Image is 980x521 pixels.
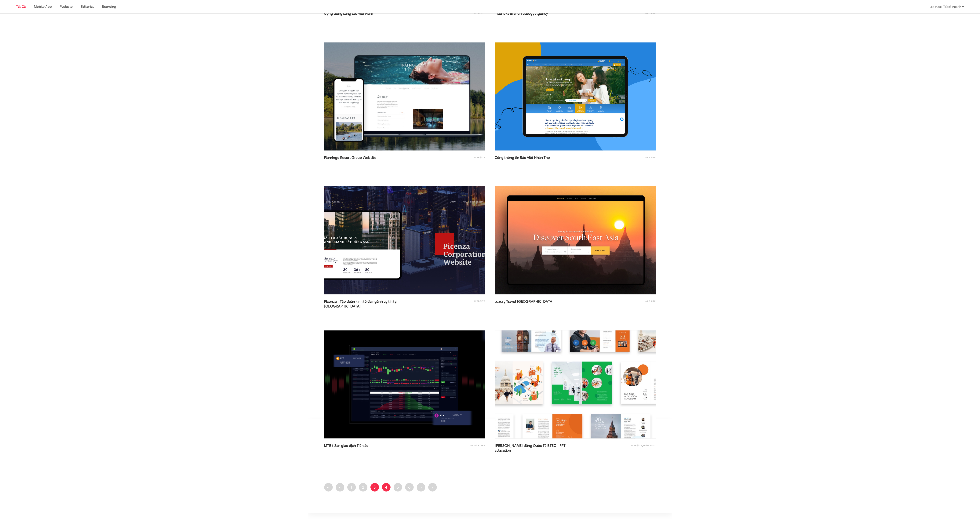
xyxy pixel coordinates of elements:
[324,155,340,160] span: Flamingo
[357,443,364,448] span: Tiền
[370,483,379,492] a: 3
[521,11,535,16] span: Strategy
[495,11,509,16] span: Interloka
[495,330,656,439] img: Cao đẳng Quốc Tế BTEC – FPT Education
[557,443,559,448] span: –
[515,155,519,160] span: tin
[339,484,341,490] span: ‹
[334,443,341,448] span: Sàn
[324,155,400,165] a: Flamingo Resort Group Website
[543,443,547,448] span: Tế
[343,11,351,16] span: sáng
[474,300,485,303] a: Website
[495,443,523,448] span: [PERSON_NAME]
[334,11,343,16] span: đồng
[324,186,485,294] img: Picenza - Tập đoàn kinh tế đa ngành uy tín tại Việt Nam
[495,42,656,151] img: Website mới Bảo Việt Nhân Thọ
[495,11,571,21] a: Interloka Brand Strategy Agency
[327,484,330,490] span: «
[324,11,333,16] span: Cộng
[645,156,656,159] a: Website
[324,443,400,453] a: MTBit Sàn giao dịch Tiền ảo
[352,11,357,16] span: tạo
[533,443,542,448] span: Quốc
[548,443,556,448] span: BTEC
[495,448,511,453] span: Education
[535,11,548,16] span: Agency
[592,443,656,451] div: ,
[495,443,571,453] a: [PERSON_NAME] đẳng Quốc Tế BTEC – FPT Education
[324,330,485,439] img: MTBit Sàn giao dịch Tiền ảo
[520,155,526,160] span: Bảo
[527,155,534,160] span: Việt
[645,12,656,15] a: Website
[352,155,362,160] span: Group
[420,484,422,490] span: ›
[495,299,506,304] span: Luxury
[474,156,485,159] a: Website
[643,444,656,447] a: Editorial
[474,12,485,15] a: Website
[517,299,554,304] span: [GEOGRAPHIC_DATA]
[495,155,571,165] a: Cổng thông tin Bảo Việt Nhân Thọ
[363,155,377,160] span: Website
[324,299,400,309] span: Picenza - Tập đoàn kinh tế đa ngành uy tín tại
[510,11,520,16] span: Brand
[495,155,504,160] span: Cổng
[495,186,656,294] img: Luxury Travel Vietnam
[324,42,485,151] img: Flamingo Resort DaiLai & CatBa Website
[358,11,365,16] span: Việt
[560,443,566,448] span: FPT
[341,443,348,448] span: giao
[431,484,434,490] span: »
[495,299,571,309] a: Luxury Travel [GEOGRAPHIC_DATA]
[534,155,543,160] span: Nhân
[365,11,373,16] span: Nam
[505,155,514,160] span: thông
[470,444,485,447] a: Mobile app
[631,444,642,447] a: Website
[340,155,351,160] span: Resort
[524,443,532,448] span: đẳng
[365,443,369,448] span: ảo
[324,443,334,448] span: MTBit
[324,304,361,309] span: [GEOGRAPHIC_DATA]
[359,483,367,492] a: 2
[405,483,414,492] a: 6
[324,299,400,309] a: Picenza - Tập đoàn kinh tế đa ngành uy tín tại[GEOGRAPHIC_DATA]
[506,299,516,304] span: Travel
[324,11,400,21] a: Cộng đồng sáng tạo Việt Nam
[349,443,356,448] span: dịch
[645,300,656,303] a: Website
[394,483,402,492] a: 5
[544,155,550,160] span: Thọ
[347,483,356,492] a: 1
